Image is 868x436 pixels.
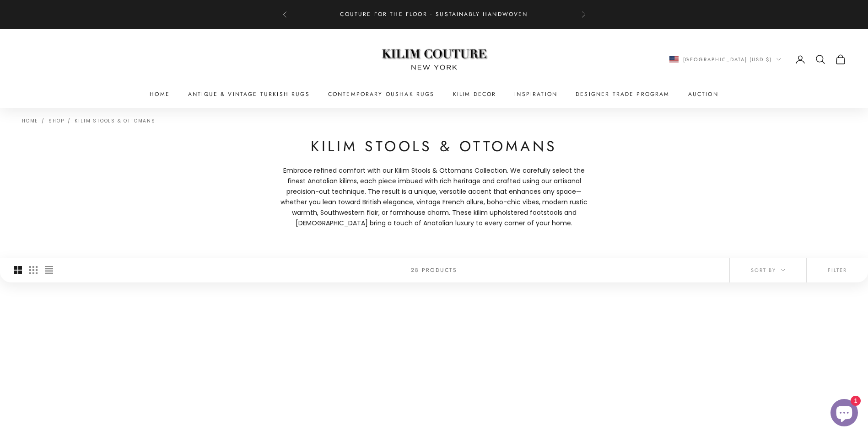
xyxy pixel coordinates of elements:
[807,258,868,282] button: Filter
[188,90,310,99] a: Antique & Vintage Turkish Rugs
[576,90,670,99] a: Designer Trade Program
[150,90,170,99] a: Home
[828,399,861,429] inbox-online-store-chat: Shopify online store chat
[45,258,53,282] button: Switch to compact product images
[683,55,772,64] span: [GEOGRAPHIC_DATA] (USD $)
[514,90,557,99] a: Inspiration
[49,117,64,124] a: Shop
[22,90,846,99] nav: Primary navigation
[29,258,38,282] button: Switch to smaller product images
[669,55,782,64] button: Change country or currency
[669,56,679,63] img: United States
[688,90,718,99] a: Auction
[377,38,491,81] img: Logo of Kilim Couture New York
[22,117,38,124] a: Home
[411,266,458,275] p: 28 products
[22,117,156,123] nav: Breadcrumb
[730,258,806,282] button: Sort by
[328,90,435,99] a: Contemporary Oushak Rugs
[669,54,846,65] nav: Secondary navigation
[751,266,785,274] span: Sort by
[14,258,22,282] button: Switch to larger product images
[279,165,590,229] span: Embrace refined comfort with our Kilim Stools & Ottomans Collection. We carefully select the fine...
[453,90,496,99] summary: Kilim Decor
[75,117,155,124] a: Kilim Stools & Ottomans
[340,10,528,19] p: Couture for the Floor · Sustainably Handwoven
[279,137,590,156] h1: Kilim Stools & Ottomans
